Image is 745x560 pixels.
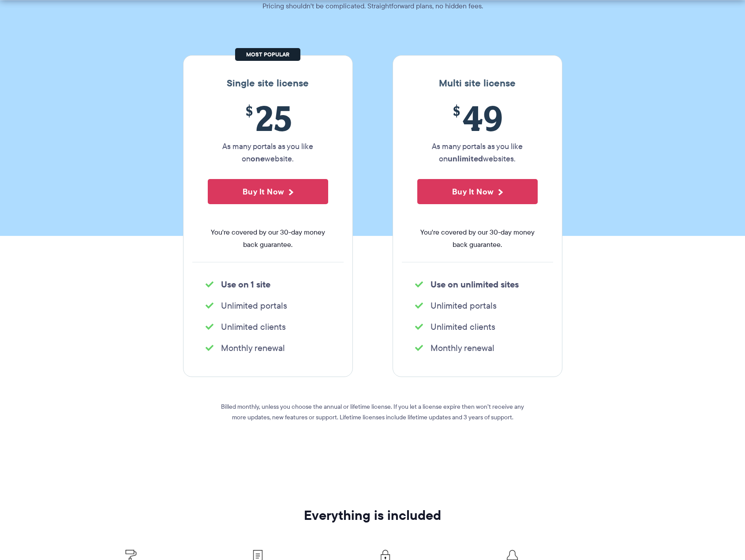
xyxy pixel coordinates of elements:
[208,140,328,165] p: As many portals as you like on website.
[206,342,330,354] li: Monthly renewal
[221,278,270,291] strong: Use on 1 site
[417,98,538,138] span: 49
[208,226,328,251] span: You're covered by our 30-day money back guarantee.
[206,321,330,333] li: Unlimited clients
[417,226,538,251] span: You're covered by our 30-day money back guarantee.
[214,401,532,422] p: Billed monthly, unless you choose the annual or lifetime license. If you let a license expire the...
[125,508,620,523] h2: Everything is included
[448,153,483,164] strong: unlimited
[415,321,540,333] li: Unlimited clients
[417,140,538,165] p: As many portals as you like on websites.
[192,78,344,89] h3: Single site license
[417,179,538,204] button: Buy It Now
[415,299,540,312] li: Unlimited portals
[208,179,328,204] button: Buy It Now
[431,278,519,291] strong: Use on unlimited sites
[415,342,540,354] li: Monthly renewal
[402,78,553,89] h3: Multi site license
[251,153,265,164] strong: one
[206,299,330,312] li: Unlimited portals
[208,98,328,138] span: 25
